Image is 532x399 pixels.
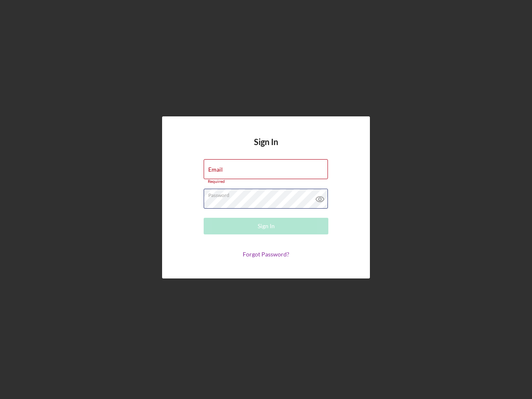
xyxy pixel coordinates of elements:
h4: Sign In [254,137,278,159]
label: Email [208,166,223,173]
a: Forgot Password? [243,251,289,258]
button: Sign In [204,218,328,234]
label: Password [208,189,328,198]
div: Sign In [258,218,275,234]
div: Required [204,179,328,184]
